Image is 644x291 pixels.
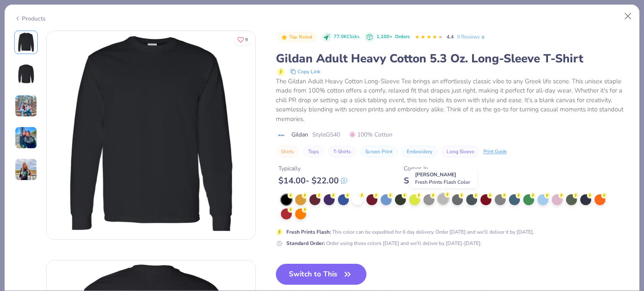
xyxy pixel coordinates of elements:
[286,240,325,247] strong: Standard Order :
[360,146,397,157] button: Screen Print
[276,51,630,67] div: Gildan Adult Heavy Cotton 5.3 Oz. Long-Sleeve T-Shirt
[349,130,392,139] span: 100% Cotton
[276,146,299,157] button: Shirts
[447,33,454,40] span: 4.4
[16,32,36,52] img: Front
[276,77,630,124] div: The Gildan Adult Heavy Cotton Long-Sleeve Tee brings an effortlessly classic vibe to any Greek li...
[483,148,507,155] div: Print Guide
[404,175,432,186] div: S - 3XL
[245,38,248,42] span: 9
[620,8,636,24] button: Close
[16,64,36,84] img: Back
[278,175,347,186] div: $ 14.00 - $ 22.00
[395,33,410,40] span: Orders
[288,67,323,77] button: copy to clipboard
[234,33,252,46] button: Like
[278,164,347,173] div: Typically
[328,146,356,157] button: T-Shirts
[312,130,340,139] span: Style G540
[286,228,534,236] div: This color can be expedited for 6 day delivery. Order [DATE] and we'll deliver it by [DATE].
[286,239,482,247] div: Order using these colors [DATE] and we'll deliver by [DATE]-[DATE].
[286,229,331,235] strong: Fresh Prints Flash :
[402,146,437,157] button: Embroidery
[47,31,255,239] img: Front
[291,130,308,139] span: Gildan
[404,164,432,173] div: Comes In
[410,169,477,188] div: [PERSON_NAME]
[334,33,359,41] span: 77.9K Clicks
[377,33,410,41] div: 1,100+
[281,34,288,41] img: Top Rated sort
[15,158,37,181] img: User generated content
[276,264,367,285] button: Switch to This
[441,146,479,157] button: Long Sleeve
[457,33,486,41] a: 9 Reviews
[415,31,443,44] div: 4.4 Stars
[14,14,46,23] div: Products
[277,32,317,43] button: Badge Button
[303,146,324,157] button: Tops
[415,179,470,185] span: Fresh Prints Flash Color
[15,95,37,117] img: User generated content
[276,132,287,139] img: brand logo
[15,126,37,149] img: User generated content
[289,35,313,39] span: Top Rated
